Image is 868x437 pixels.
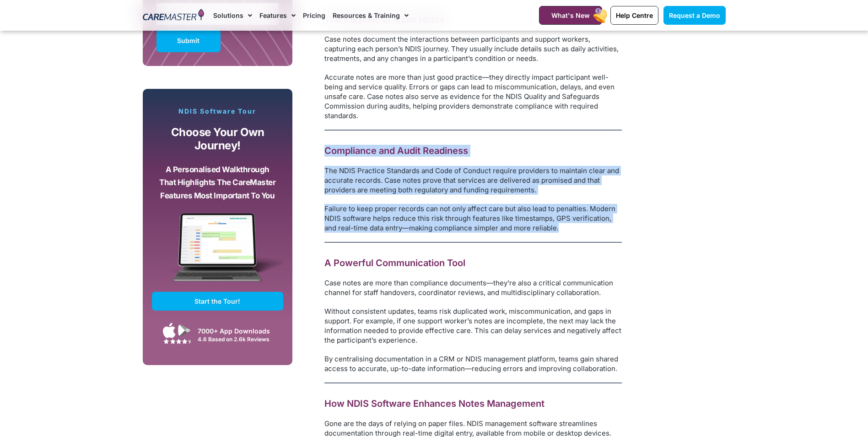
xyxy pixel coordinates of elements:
img: Google Play Store App Review Stars [163,339,191,344]
img: Google Play App Icon [178,323,191,337]
span: Request a Demo [669,11,720,19]
h2: A Powerful Communication Tool [324,257,622,269]
img: CareMaster Software Mockup on Screen [152,213,284,292]
div: 4.6 Based on 2.6k Reviews [198,336,279,343]
p: Failure to keep proper records can not only affect care but also lead to penalties. Modern NDIS s... [324,204,622,233]
p: A personalised walkthrough that highlights the CareMaster features most important to you [159,163,277,202]
p: Case notes document the interactions between participants and support workers, capturing each per... [324,34,622,63]
span: Help Centre [616,11,653,19]
p: Accurate notes are more than just good practice—they directly impact participant well-being and s... [324,72,622,120]
span: Start the Tour! [194,297,240,305]
img: CareMaster Logo [143,9,205,22]
div: 7000+ App Downloads [198,326,279,336]
p: Without consistent updates, teams risk duplicated work, miscommunication, and gaps in support. Fo... [324,306,622,345]
span: What's New [551,11,590,19]
p: The NDIS Practice Standards and Code of Conduct require providers to maintain clear and accurate ... [324,166,622,195]
a: Help Centre [610,6,658,25]
a: Request a Demo [663,6,726,25]
span: Submit [177,38,199,43]
button: Submit [156,29,221,52]
a: What's New [539,6,602,25]
img: Apple App Store Icon [163,322,176,338]
a: Start the Tour! [152,292,284,311]
h2: Compliance and Audit Readiness [324,145,622,157]
p: By centralising documentation in a CRM or NDIS management platform, teams gain shared access to a... [324,354,622,373]
p: NDIS Software Tour [152,107,284,115]
p: Case notes are more than compliance documents—they’re also a critical communication channel for s... [324,278,622,297]
p: Choose your own journey! [159,126,277,152]
h2: How NDIS Software Enhances Notes Management [324,398,622,410]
